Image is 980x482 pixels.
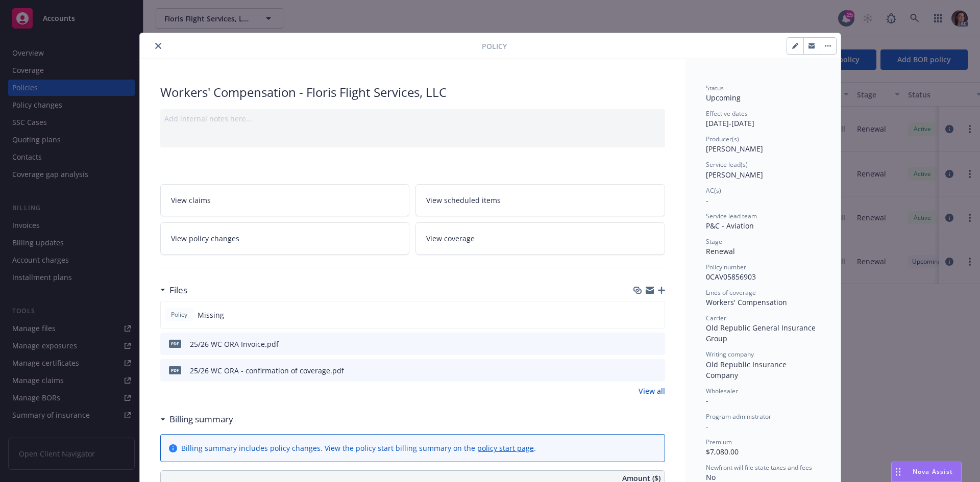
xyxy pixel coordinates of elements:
[160,413,233,426] div: Billing summary
[171,233,239,244] span: View policy changes
[706,314,726,322] span: Carrier
[706,297,787,307] span: Workers' Compensation
[706,186,721,195] span: AC(s)
[635,365,644,376] button: download file
[652,365,661,376] button: preview file
[190,339,279,349] div: 25/26 WC ORA Invoice.pdf
[706,360,789,380] span: Old Republic Insurance Company
[706,237,722,246] span: Stage
[706,109,820,129] div: [DATE] - [DATE]
[181,443,536,453] div: Billing summary includes policy changes. View the policy start billing summary on the .
[169,340,181,347] span: pdf
[169,310,189,319] span: Policy
[160,184,410,216] a: View claims
[169,366,181,374] span: pdf
[706,93,741,103] span: Upcoming
[706,144,763,154] span: [PERSON_NAME]
[706,212,757,220] span: Service lead team
[706,288,756,297] span: Lines of coverage
[706,195,708,205] span: -
[190,365,344,376] div: 25/26 WC ORA - confirmation of coverage.pdf
[706,387,738,395] span: Wholesaler
[152,40,164,52] button: close
[706,472,716,482] span: No
[426,195,501,206] span: View scheduled items
[169,284,187,297] h3: Files
[415,184,665,216] a: View scheduled items
[706,421,708,431] span: -
[164,113,661,124] div: Add internal notes here...
[706,221,754,231] span: P&C - Aviation
[706,109,748,118] span: Effective dates
[415,222,665,255] a: View coverage
[171,195,211,206] span: View claims
[892,462,904,481] div: Drag to move
[706,246,735,256] span: Renewal
[706,447,739,456] span: $7,080.00
[706,84,724,92] span: Status
[706,396,708,405] span: -
[477,443,534,453] a: policy start page
[706,463,812,472] span: Newfront will file state taxes and fees
[706,350,754,359] span: Writing company
[652,339,661,349] button: preview file
[706,170,763,180] span: [PERSON_NAME]
[426,233,475,244] span: View coverage
[706,323,818,343] span: Old Republic General Insurance Group
[706,272,756,282] span: 0CAV05856903
[706,438,732,446] span: Premium
[160,222,410,255] a: View policy changes
[706,263,746,271] span: Policy number
[160,84,665,101] div: Workers' Compensation - Floris Flight Services, LLC
[635,339,644,349] button: download file
[913,467,953,476] span: Nova Assist
[639,386,665,396] a: View all
[482,41,507,52] span: Policy
[891,462,962,482] button: Nova Assist
[706,160,748,169] span: Service lead(s)
[160,284,187,297] div: Files
[198,310,224,320] span: Missing
[169,413,233,426] h3: Billing summary
[706,412,771,421] span: Program administrator
[706,135,739,143] span: Producer(s)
